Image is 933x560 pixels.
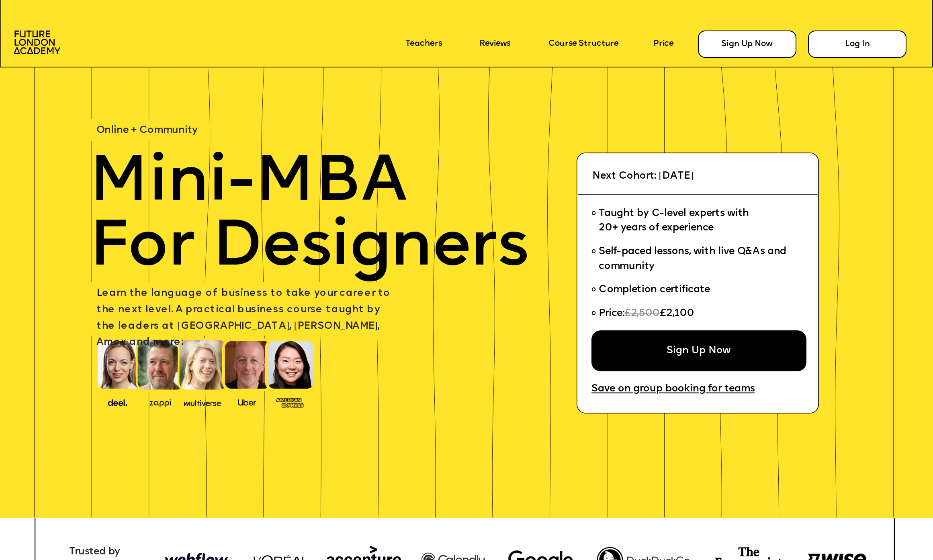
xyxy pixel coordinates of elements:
[405,39,442,49] a: Teachers
[548,39,619,49] a: Course Structure
[599,309,624,319] span: Price:
[99,396,136,407] img: image-388f4489-9820-4c53-9b08-f7df0b8d4ae2.png
[14,31,60,54] img: image-aac980e9-41de-4c2d-a048-f29dd30a0068.png
[229,397,265,407] img: image-99cff0b2-a396-4aab-8550-cf4071da2cb9.png
[272,395,308,409] img: image-93eab660-639c-4de6-957c-4ae039a0235a.png
[599,285,710,295] span: Completion certificate
[479,39,510,49] a: Reviews
[624,309,659,319] span: £2,500
[599,247,789,271] span: Self-paced lessons, with live Q&As and community
[142,397,179,407] img: image-b2f1584c-cbf7-4a77-bbe0-f56ae6ee31f2.png
[591,384,755,395] a: Save on group booking for teams
[96,289,102,299] span: L
[96,289,393,348] span: earn the language of business to take your career to the next level. A practical business course ...
[592,171,694,181] span: Next Cohort: [DATE]
[653,39,673,49] a: Price
[660,309,694,319] span: £2,100
[599,209,749,233] span: Taught by C-level experts with 20+ years of experience
[180,396,224,407] img: image-b7d05013-d886-4065-8d38-3eca2af40620.png
[96,126,198,136] span: Online + Community
[89,216,528,281] span: For Designers
[89,152,407,216] span: Mini-MBA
